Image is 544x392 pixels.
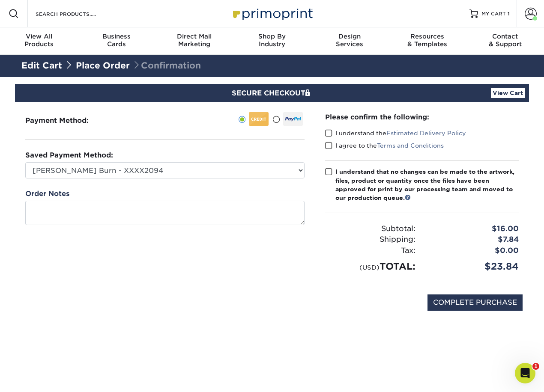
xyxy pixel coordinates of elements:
[155,33,233,48] div: Marketing
[311,33,389,40] span: Design
[466,33,544,48] div: & Support
[466,27,544,55] a: Contact& Support
[325,129,466,137] label: I understand the
[389,33,466,40] span: Resources
[319,234,422,245] div: Shipping:
[311,27,389,55] a: DesignServices
[132,60,201,71] span: Confirmation
[78,27,155,55] a: BusinessCards
[233,27,311,55] a: Shop ByIndustry
[155,27,233,55] a: Direct MailMarketing
[422,245,525,256] div: $0.00
[325,141,444,150] label: I agree to the
[319,223,422,235] div: Subtotal:
[229,4,315,23] img: Primoprint
[491,88,525,98] a: View Cart
[2,366,73,389] iframe: Google Customer Reviews
[25,189,69,199] label: Order Notes
[422,234,525,245] div: $7.84
[35,9,118,19] input: SEARCH PRODUCTS.....
[427,294,523,311] input: COMPLETE PURCHASE
[422,223,525,235] div: $16.00
[466,33,544,40] span: Contact
[233,33,311,40] span: Shop By
[25,150,113,160] label: Saved Payment Method:
[359,264,380,271] small: (USD)
[78,33,155,40] span: Business
[233,33,311,48] div: Industry
[481,10,506,18] span: MY CART
[325,112,519,122] div: Please confirm the following:
[532,363,539,370] span: 1
[76,60,130,71] a: Place Order
[335,167,519,202] div: I understand that no changes can be made to the artwork, files, product or quantity once the file...
[422,259,525,273] div: $23.84
[386,130,466,137] a: Estimated Delivery Policy
[389,33,466,48] div: & Templates
[21,294,64,320] img: DigiCert Secured Site Seal
[515,363,535,383] iframe: Intercom live chat
[25,116,110,125] h3: Payment Method:
[78,33,155,48] div: Cards
[155,33,233,40] span: Direct Mail
[232,89,312,97] span: SECURE CHECKOUT
[377,142,444,149] a: Terms and Conditions
[311,33,389,48] div: Services
[389,27,466,55] a: Resources& Templates
[21,60,62,71] a: Edit Cart
[319,259,422,273] div: TOTAL:
[319,245,422,256] div: Tax:
[508,11,510,17] span: 1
